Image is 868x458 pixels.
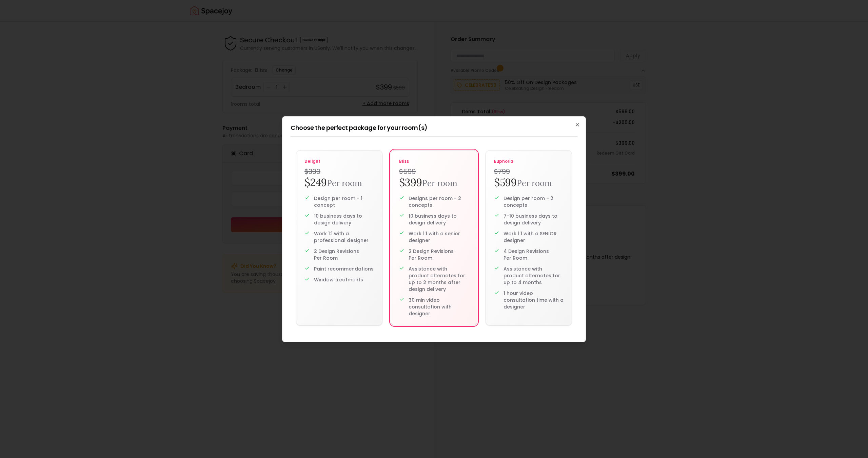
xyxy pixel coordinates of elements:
[494,159,564,164] p: euphoria
[291,125,577,131] h2: Choose the perfect package for your room(s)
[314,195,374,208] p: Design per room - 1 concept
[504,265,564,286] p: Assistance with product alternates for up to 4 months
[504,213,564,226] p: 7-10 business days to design delivery
[494,176,564,190] h2: $599
[304,159,374,164] p: delight
[494,167,564,176] h4: $799
[504,195,564,208] p: Design per room - 2 concepts
[314,230,374,244] p: Work 1:1 with a professional designer
[314,248,374,261] p: 2 Design Revisions Per Room
[504,248,564,261] p: 4 Design Revisions Per Room
[504,290,564,310] p: 1 hour video consultation time with a designer
[314,276,363,283] p: Window treatments
[314,213,374,226] p: 10 business days to design delivery
[517,178,552,188] small: Per room
[314,265,374,272] p: Paint recommendations
[504,230,564,244] p: Work 1:1 with a SENIOR designer
[304,167,374,176] h4: $399
[327,178,362,188] small: Per room
[304,176,374,190] h2: $249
